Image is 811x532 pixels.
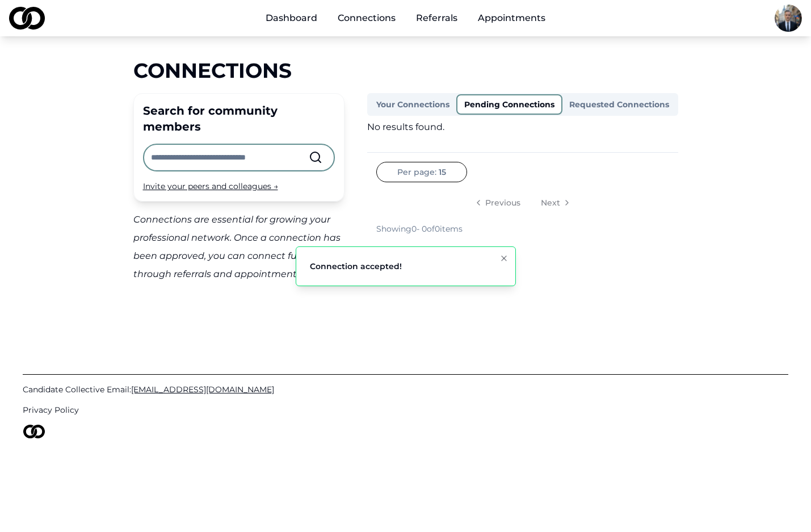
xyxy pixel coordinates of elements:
a: Connections [329,7,405,30]
button: Your Connections [369,95,456,114]
div: Showing 0 - 0 of 0 items [376,223,463,234]
div: No results found. [367,120,678,134]
button: Per page:15 [376,162,467,182]
div: Connection accepted! [310,261,402,272]
span: [EMAIL_ADDRESS][DOMAIN_NAME] [131,384,274,395]
button: Pending Connections [456,94,562,115]
div: Connections [133,59,678,82]
a: Appointments [469,7,554,30]
div: Connections are essential for growing your professional network. Once a connection has been appro... [133,211,344,283]
div: Search for community members [143,103,335,135]
a: Referrals [407,7,467,30]
div: Invite your peers and colleagues → [143,181,335,192]
a: Dashboard [257,7,326,30]
img: logo [9,7,45,30]
nav: Main [257,7,554,30]
img: logo [23,425,45,438]
img: a63f5dfc-b4c1-41bc-9212-4c819e1b44f3-Headshot%202025%20Square-profile_picture.jpeg [775,5,802,32]
nav: pagination [376,191,669,214]
a: Candidate Collective Email:[EMAIL_ADDRESS][DOMAIN_NAME] [23,384,788,395]
span: 15 [439,166,446,178]
button: Requested Connections [562,95,676,114]
a: Privacy Policy [23,404,788,416]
